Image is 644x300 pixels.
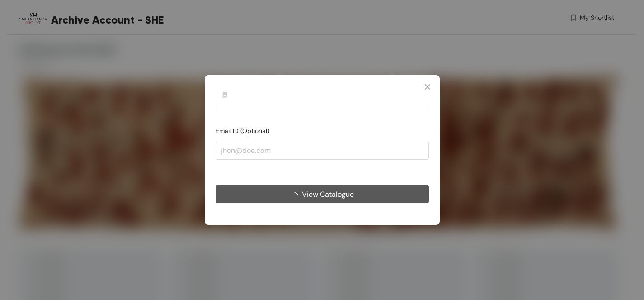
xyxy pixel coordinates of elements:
[216,86,234,104] img: Buyer Portal
[424,83,431,90] span: close
[216,142,429,160] input: jhon@doe.com
[216,185,429,203] button: View Catalogue
[291,192,301,199] span: loading
[415,75,440,100] button: Close
[301,188,353,200] span: View Catalogue
[216,127,269,135] span: Email ID (Optional)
